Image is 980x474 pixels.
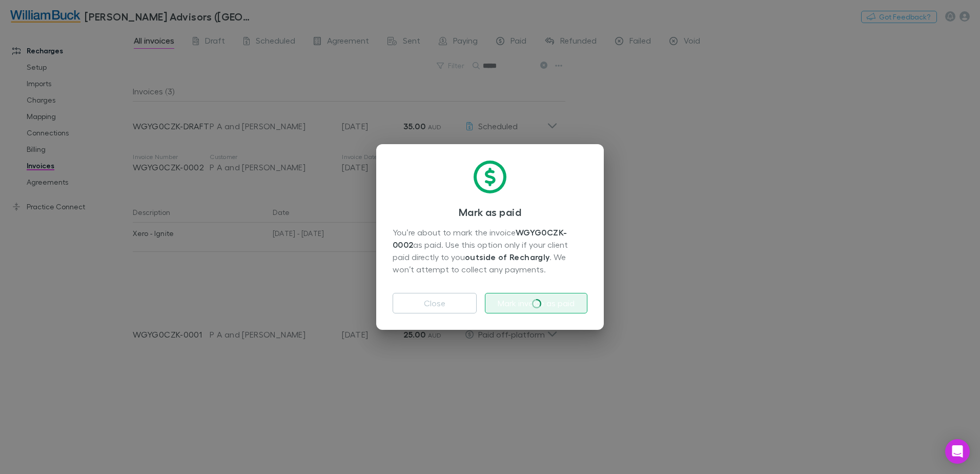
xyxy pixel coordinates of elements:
button: Close [393,293,477,313]
h3: Mark as paid [393,206,587,218]
button: Mark invoice as paid [485,293,587,313]
strong: outside of Rechargly [465,252,549,262]
div: Open Intercom Messenger [945,439,970,464]
div: You’re about to mark the invoice as paid. Use this option only if your client paid directly to yo... [393,226,587,276]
